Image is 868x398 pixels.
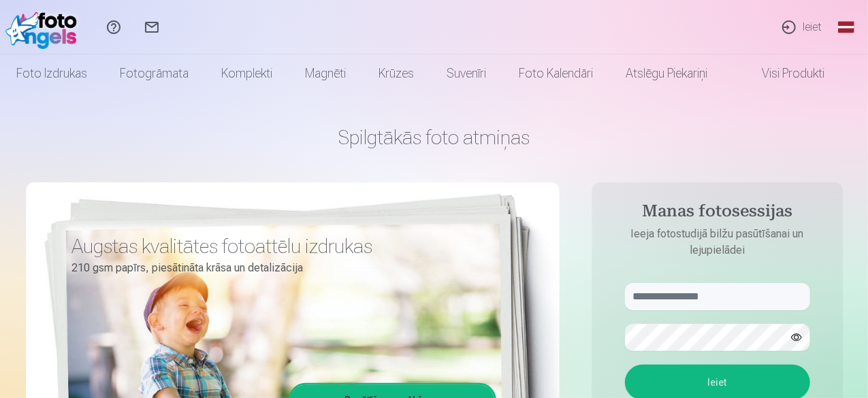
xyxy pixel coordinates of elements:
a: Atslēgu piekariņi [609,54,724,93]
a: Krūzes [362,54,430,93]
h4: Manas fotosessijas [611,201,824,226]
a: Suvenīri [430,54,502,93]
h1: Spilgtākās foto atmiņas [26,125,843,150]
p: 210 gsm papīrs, piesātināta krāsa un detalizācija [72,259,486,278]
a: Foto kalendāri [502,54,609,93]
img: /fa1 [5,5,84,49]
a: Komplekti [205,54,289,93]
a: Visi produkti [724,54,841,93]
a: Magnēti [289,54,362,93]
p: Ieeja fotostudijā bilžu pasūtīšanai un lejupielādei [611,226,824,259]
h3: Augstas kvalitātes fotoattēlu izdrukas [72,234,486,259]
a: Fotogrāmata [103,54,205,93]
